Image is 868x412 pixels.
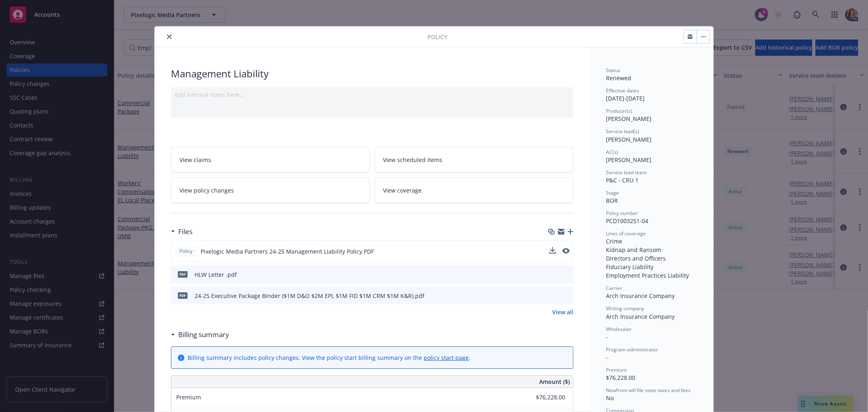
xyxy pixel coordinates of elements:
div: [DATE] - [DATE] [606,87,697,103]
span: Premium [606,366,627,373]
span: Arch Insurance Company [606,313,675,320]
span: No [606,394,614,402]
div: Add internal notes here... [174,90,570,99]
div: Kidnap and Ransom [606,245,697,254]
span: $76,228.00 [606,374,635,381]
button: preview file [562,247,570,256]
span: Wholesaler [606,326,632,333]
button: close [164,32,174,42]
span: P&C - CRU 1 [606,176,638,184]
div: HLW Letter .pdf [195,270,237,279]
button: download file [550,291,556,300]
span: [PERSON_NAME] [606,136,652,143]
h3: Billing summary [178,329,229,340]
span: [PERSON_NAME] [606,115,652,123]
a: View scheduled items [375,147,574,173]
span: Program administrator [606,346,658,353]
button: download file [549,247,556,254]
span: Policy [427,33,447,41]
span: Service lead(s) [606,128,639,135]
span: AC(s) [606,149,618,156]
div: 24-25 Executive Package Binder ($1M D&O $2M EPL $1M FID $1M CRM $1M K&R).pdf [195,291,424,300]
span: Arch Insurance Company [606,292,675,300]
div: Files [171,226,192,237]
span: Renewed [606,74,631,82]
span: View coverage [383,186,422,195]
span: Writing company [606,305,644,312]
span: pdf [178,271,188,277]
span: Service lead team [606,169,647,176]
span: View claims [179,156,211,164]
span: Carrier [606,285,622,291]
div: Billing summary [171,329,229,340]
a: View policy changes [171,178,370,203]
span: Stage [606,189,619,196]
div: Crime [606,237,697,245]
span: PCD1003251-04 [606,217,648,225]
span: Policy number [606,210,638,217]
span: BOR [606,197,618,204]
span: - [606,333,608,341]
span: Amount ($) [539,377,570,386]
div: Management Liability [171,67,573,81]
a: policy start page [424,354,469,362]
span: Newfront will file state taxes and fees [606,387,691,394]
span: pdf [178,292,188,298]
button: download file [549,247,556,256]
a: View all [552,308,573,316]
span: Policy [178,248,194,255]
span: Producer(s) [606,107,632,114]
span: [PERSON_NAME] [606,156,652,164]
h3: Files [178,226,192,237]
button: preview file [563,291,570,300]
div: Directors and Officers [606,254,697,263]
a: View coverage [375,178,574,203]
span: Status [606,67,620,74]
input: 0.00 [517,391,570,403]
div: Fiduciary Liability [606,263,697,271]
button: preview file [563,270,570,279]
div: Employment Practices Liability [606,271,697,280]
span: Pixelogic Media Partners 24-25 Management Liability Policy.PDF [201,247,374,256]
button: preview file [562,248,570,254]
span: View policy changes [179,186,234,195]
span: Effective dates [606,87,639,94]
span: View scheduled items [383,156,443,164]
span: Lines of coverage [606,230,646,237]
span: Premium [176,393,201,401]
div: Billing summary includes policy changes. View the policy start billing summary on the . [188,353,470,362]
a: View claims [171,147,370,173]
span: - [606,353,608,361]
button: download file [550,270,556,279]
